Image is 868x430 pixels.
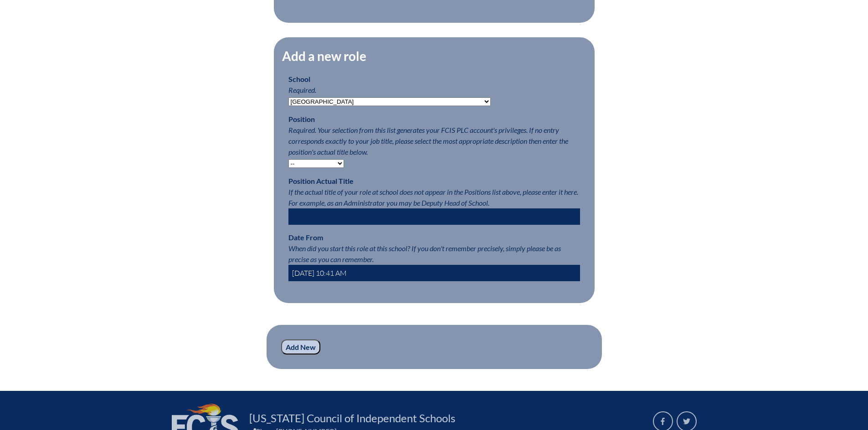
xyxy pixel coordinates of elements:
[288,187,578,207] span: If the actual title of your role at school does not appear in the Positions list above, please en...
[246,411,459,425] a: [US_STATE] Council of Independent Schools
[281,48,367,64] legend: Add a new role
[288,177,354,185] label: Position Actual Title
[288,115,315,123] label: Position
[288,126,568,156] span: Required. Your selection from this list generates your FCIS PLC account's privileges. If no entry...
[288,75,310,83] label: School
[281,339,320,355] input: Add New
[288,86,316,94] span: Required.
[288,233,323,242] label: Date From
[288,244,561,263] span: When did you start this role at this school? If you don't remember precisely, simply please be as...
